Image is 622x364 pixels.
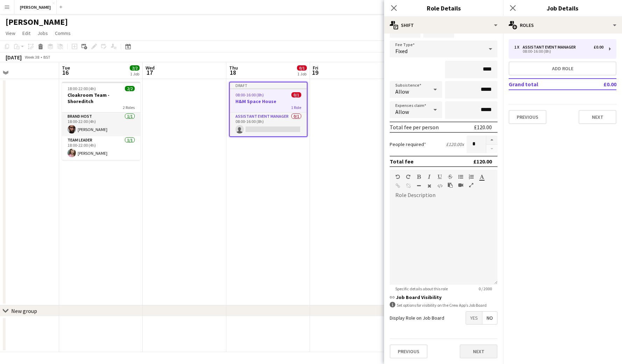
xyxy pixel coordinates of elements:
[390,344,427,358] button: Previous
[437,183,442,189] button: HTML Code
[523,45,579,50] div: Assistant Event Manager
[61,68,70,77] span: 16
[514,45,523,50] div: 1 x
[446,141,464,147] div: £120.00 x
[130,65,140,71] span: 2/2
[312,68,318,77] span: 19
[228,68,238,77] span: 18
[229,65,238,71] span: Thu
[416,174,421,180] button: Bold
[3,29,18,38] a: View
[395,88,409,95] span: Allow
[291,92,301,97] span: 0/1
[416,183,421,189] button: Horizontal Line
[52,29,73,38] a: Comms
[406,174,411,180] button: Redo
[55,30,71,36] span: Comms
[503,17,622,34] div: Roles
[20,29,33,38] a: Edit
[466,312,482,324] span: Yes
[469,182,474,188] button: Fullscreen
[390,315,444,321] label: Display Role on Job Board
[395,48,408,54] span: Fixed
[437,174,442,180] button: Underline
[473,158,492,165] div: £120.00
[509,61,616,75] button: Add role
[297,65,307,71] span: 0/1
[68,86,96,91] span: 18:00-22:00 (4h)
[23,54,41,60] span: Week 38
[390,124,439,131] div: Total fee per person
[390,286,453,291] span: Specific details about this role
[123,105,135,110] span: 2 Roles
[473,286,497,291] span: 0 / 2000
[6,54,22,61] div: [DATE]
[37,30,48,36] span: Jobs
[503,3,622,13] h3: Job Details
[486,136,497,145] button: Increase
[62,136,140,160] app-card-role: Team Leader1/118:00-22:00 (4h)[PERSON_NAME]
[62,65,70,71] span: Tue
[583,79,616,90] td: £0.00
[22,30,30,36] span: Edit
[509,79,583,90] td: Grand total
[479,174,484,180] button: Text Color
[482,312,497,324] span: No
[579,110,616,124] button: Next
[6,17,68,27] h1: [PERSON_NAME]
[125,86,135,91] span: 2/2
[6,30,15,36] span: View
[460,344,497,358] button: Next
[297,71,306,77] div: 1 Job
[11,307,37,314] div: New group
[130,71,139,77] div: 1 Job
[62,112,140,136] app-card-role: Brand Host1/118:00-22:00 (4h)[PERSON_NAME]
[43,54,50,60] div: BST
[384,3,503,13] h3: Role Details
[313,65,318,71] span: Fri
[390,294,497,300] h3: Job Board Visibility
[390,158,414,165] div: Total fee
[514,50,603,53] div: 08:00-16:00 (8h)
[144,68,155,77] span: 17
[14,0,57,14] button: [PERSON_NAME]
[235,92,264,97] span: 08:00-16:00 (8h)
[427,174,432,180] button: Italic
[230,98,307,104] h3: H&M Space House
[448,182,453,188] button: Paste as plain text
[62,92,140,104] h3: Cloakroom Team - Shoreditch
[594,45,603,50] div: £0.00
[395,174,400,180] button: Undo
[469,174,474,180] button: Ordered List
[427,183,432,189] button: Clear Formatting
[229,82,308,137] app-job-card: Draft08:00-16:00 (8h)0/1H&M Space House1 RoleAssistant Event Manager0/108:00-16:00 (8h)
[509,110,546,124] button: Previous
[390,302,497,308] div: Set options for visibility on the Crew App’s Job Board
[291,105,301,110] span: 1 Role
[230,112,307,136] app-card-role: Assistant Event Manager0/108:00-16:00 (8h)
[458,182,463,188] button: Insert video
[146,65,155,71] span: Wed
[474,124,492,131] div: £120.00
[62,82,140,160] app-job-card: 18:00-22:00 (4h)2/2Cloakroom Team - Shoreditch2 RolesBrand Host1/118:00-22:00 (4h)[PERSON_NAME]Te...
[390,141,426,147] label: People required
[384,17,503,34] div: Shift
[395,108,409,115] span: Allow
[448,174,453,180] button: Strikethrough
[458,174,463,180] button: Unordered List
[230,82,307,88] div: Draft
[35,29,51,38] a: Jobs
